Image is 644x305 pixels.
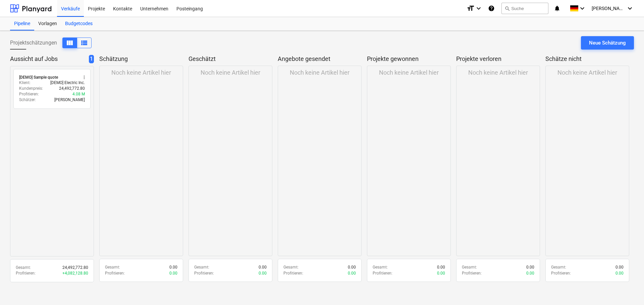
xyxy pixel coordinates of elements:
[10,17,34,30] a: Pipeline
[16,271,36,276] p: Profitieren :
[283,264,299,270] p: Gesamt :
[554,4,560,12] i: notifications
[626,4,634,12] i: keyboard_arrow_down
[475,4,483,12] i: keyboard_arrow_down
[169,271,177,276] p: 0.00
[259,271,267,276] p: 0.00
[194,271,214,276] p: Profitieren :
[62,271,88,276] p: + 4,082,128.80
[437,271,445,276] p: 0.00
[54,97,85,103] p: [PERSON_NAME]
[462,264,477,270] p: Gesamt :
[551,264,566,270] p: Gesamt :
[468,69,528,77] p: Noch keine Artikel hier
[467,4,475,12] i: format_size
[488,4,495,12] i: Wissensbasis
[589,39,626,47] div: Neue Schätzung
[545,55,627,63] p: Schätze nicht
[437,264,445,270] p: 0.00
[592,6,625,11] span: [PERSON_NAME]
[578,4,586,12] i: keyboard_arrow_down
[201,69,260,77] p: Noch keine Artikel hier
[16,265,31,271] p: Gesamt :
[278,55,359,63] p: Angebote gesendet
[169,264,177,270] p: 0.00
[290,69,350,77] p: Noch keine Artikel hier
[526,264,534,270] p: 0.00
[367,55,448,63] p: Projekte gewonnen
[99,55,180,63] p: Schätzung
[615,271,624,276] p: 0.00
[34,17,61,30] a: Vorlagen
[615,264,624,270] p: 0.00
[462,271,482,276] p: Profitieren :
[61,17,97,30] a: Budgetcodes
[10,55,86,63] p: Aussicht auf Jobs
[62,265,88,271] p: 24,492,772.80
[80,39,88,47] span: Als Spalten anzeigen
[379,69,439,77] p: Noch keine Artikel hier
[504,6,510,11] span: search
[105,264,120,270] p: Gesamt :
[111,69,171,77] p: Noch keine Artikel hier
[19,97,36,103] p: Schätzer :
[59,86,85,91] p: 24,492,772.80
[194,264,209,270] p: Gesamt :
[283,271,303,276] p: Profitieren :
[72,91,85,97] p: 4.08 M
[551,271,571,276] p: Profitieren :
[66,39,74,47] span: Als Spalten anzeigen
[526,271,534,276] p: 0.00
[50,80,85,86] p: [DEMO] Electric Inc.
[82,75,87,80] span: more_vert
[373,264,388,270] p: Gesamt :
[10,37,92,48] div: Projektschätzungen
[348,264,356,270] p: 0.00
[373,271,392,276] p: Profitieren :
[19,75,58,80] div: [DEMO] Sample quote
[105,271,125,276] p: Profitieren :
[19,91,39,97] p: Profitieren :
[456,55,537,63] p: Projekte verloren
[581,36,634,50] button: Neue Schätzung
[19,80,31,86] p: Klient :
[348,271,356,276] p: 0.00
[501,3,548,14] button: Suche
[89,55,94,63] span: 1
[19,86,43,91] p: Kundenpreis :
[259,264,267,270] p: 0.00
[189,55,270,63] p: Geschätzt
[557,69,617,77] p: Noch keine Artikel hier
